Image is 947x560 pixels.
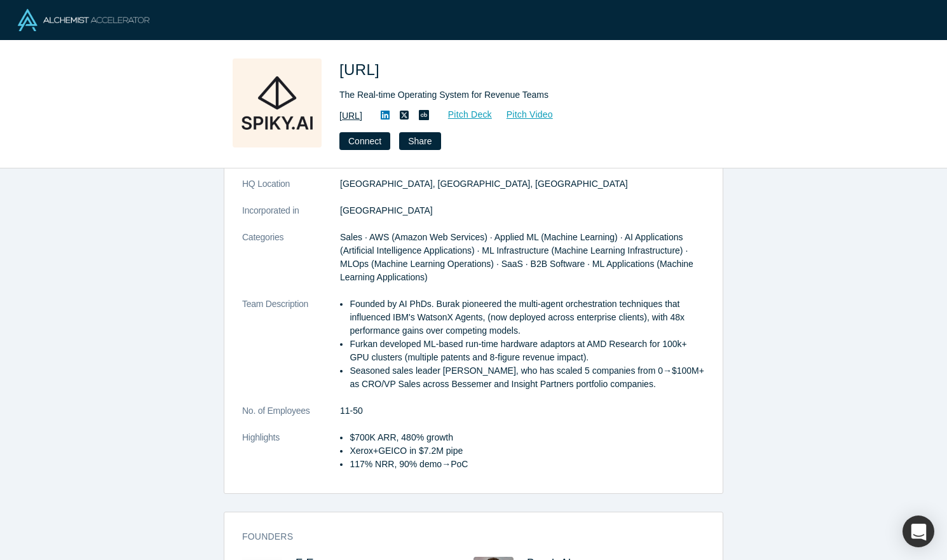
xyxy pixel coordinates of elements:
a: [URL] [339,109,362,123]
dt: Team Description [242,297,340,404]
dt: HQ Location [242,177,340,204]
dd: [GEOGRAPHIC_DATA] [340,204,705,217]
span: [URL] [339,61,384,78]
h3: Founders [242,530,687,543]
img: Alchemist Logo [18,9,149,31]
a: Pitch Deck [434,107,493,122]
li: Furkan developed ML-based run-time hardware adaptors at AMD Research for 100k+ GPU clusters (mult... [350,338,705,364]
a: Pitch Video [493,107,554,122]
li: $700K ARR, 480% growth [350,431,705,444]
dt: Highlights [242,431,340,484]
dd: 11-50 [340,404,705,418]
dt: No. of Employees [242,404,340,431]
div: The Real-time Operating System for Revenue Teams [339,88,695,102]
button: Connect [339,132,390,150]
li: Xerox+GEICO in $7.2M pipe [350,444,705,458]
button: Share [399,132,440,150]
span: Sales · AWS (Amazon Web Services) · Applied ML (Machine Learning) · AI Applications (Artificial I... [340,232,693,282]
dd: [GEOGRAPHIC_DATA], [GEOGRAPHIC_DATA], [GEOGRAPHIC_DATA] [340,177,705,191]
dt: Incorporated in [242,204,340,231]
img: Spiky.ai's Logo [233,58,322,147]
li: 117% NRR, 90% demo→PoC [350,458,705,471]
li: Founded by AI PhDs. Burak pioneered the multi-agent orchestration techniques that influenced IBM'... [350,297,705,338]
li: Seasoned sales leader [PERSON_NAME], who has scaled 5 companies from 0→$100M+ as CRO/VP Sales acr... [350,364,705,391]
dt: Categories [242,231,340,297]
